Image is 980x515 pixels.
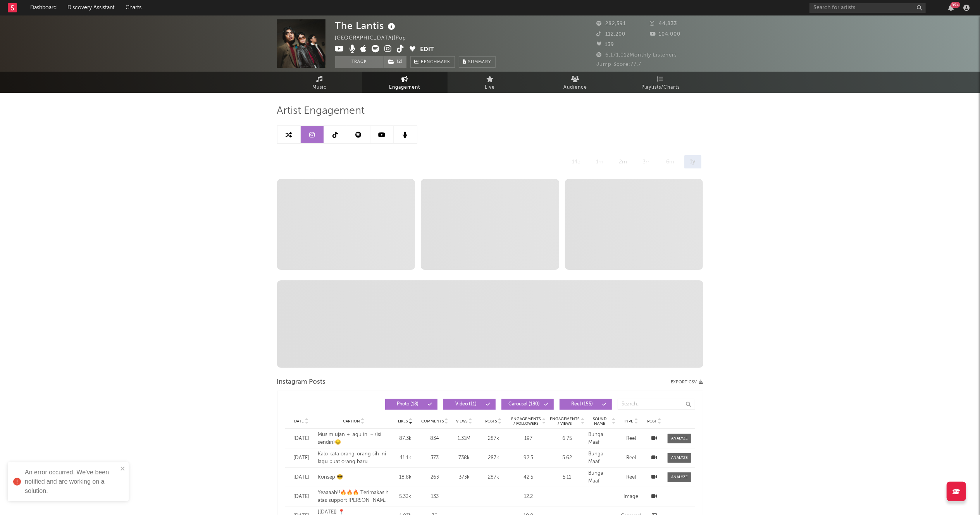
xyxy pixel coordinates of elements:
div: 373 [421,454,448,462]
div: [GEOGRAPHIC_DATA] | Pop [335,34,415,43]
div: 5.11 [549,474,584,481]
a: Audience [533,72,618,93]
a: Music [277,72,362,93]
div: Kalo kata orang-orang sih ini lagu buat orang baru [318,450,390,465]
div: [DATE] [289,435,314,443]
div: 41.1k [393,454,417,462]
div: 92.5 [511,454,546,462]
span: Benchmark [421,58,451,67]
span: 6,171,012 Monthly Listeners [597,53,677,58]
input: Search... [618,399,695,410]
span: Reel ( 155 ) [565,402,600,407]
button: Export CSV [671,380,703,385]
span: Jump Score: 77.7 [597,62,642,67]
div: 1m [591,155,610,168]
div: 99 + [951,2,960,8]
div: Image [619,493,642,501]
span: ( 2 ) [384,56,407,68]
div: Reel [619,435,642,443]
span: Artist Engagement [277,106,365,116]
div: 1.31M [452,435,476,443]
div: 287k [480,435,507,443]
a: Playlists/Charts [618,72,703,93]
div: Reel [619,454,642,462]
button: Photo(18) [385,399,437,410]
button: Video(11) [443,399,496,410]
div: 738k [452,454,476,462]
div: 373k [452,474,476,481]
div: Bunga Maaf [588,450,615,465]
span: Audience [563,83,587,92]
div: 834 [421,435,448,443]
span: Engagements / Followers [511,417,541,426]
span: Photo ( 18 ) [390,402,426,407]
a: Engagement [362,72,448,93]
span: Posts [485,419,497,424]
div: Bunga Maaf [588,470,615,485]
span: Video ( 11 ) [448,402,484,407]
span: Views [456,419,467,424]
span: Post [647,419,657,424]
button: Summary [459,56,496,68]
span: Caption [343,419,360,424]
div: 18.8k [393,474,417,481]
div: 1y [684,155,701,168]
span: Date [295,419,304,424]
span: Type [624,419,633,424]
span: 139 [597,42,615,47]
button: Carousel(180) [501,399,554,410]
span: Comments [421,419,444,424]
div: 2m [613,155,633,168]
div: 87.3k [393,435,417,443]
button: 99+ [948,5,954,11]
span: 104,000 [650,32,680,37]
button: Edit [420,45,434,55]
div: The Lantis [335,19,398,32]
span: Instagram Posts [277,378,326,387]
div: Konsep 😎 [318,474,390,481]
div: 287k [480,474,507,481]
div: 197 [511,435,546,443]
div: 42.5 [511,474,546,481]
div: 12.2 [511,493,546,501]
a: Benchmark [410,56,455,68]
button: close [120,465,126,473]
div: Bunga Maaf [588,431,615,446]
div: 287k [480,454,507,462]
span: 112,200 [597,32,626,37]
div: 5.62 [549,454,584,462]
span: 44,833 [650,21,677,26]
div: Yeaaaah!!🔥🔥🔥 Terimakasih atas support [PERSON_NAME] keluarga [PERSON_NAME] berikann🙌 [PERSON_NAME... [318,489,390,504]
div: [DATE] [289,493,314,501]
div: An error occurred. We've been notified and are working on a solution. [25,468,118,496]
a: Live [448,72,533,93]
div: 14d [567,155,587,168]
div: Reel [619,474,642,481]
input: Search for artists [809,3,926,13]
span: Playlists/Charts [641,83,680,92]
button: Reel(155) [560,399,612,410]
span: Sound Name [588,417,611,426]
div: [DATE] [289,474,314,481]
div: 3m [637,155,657,168]
div: 263 [421,474,448,481]
div: 6.75 [549,435,584,443]
span: Engagement [389,83,420,92]
span: Carousel ( 180 ) [506,402,542,407]
span: Likes [398,419,408,424]
span: 282,591 [597,21,626,26]
div: [DATE] [289,454,314,462]
span: Music [312,83,327,92]
span: Summary [468,60,491,64]
div: 133 [421,493,448,501]
div: 6m [661,155,680,168]
span: Live [485,83,495,92]
div: 5.33k [393,493,417,501]
button: (2) [384,56,406,68]
div: Musim ujan + lagu ini = (isi sendiri)😔 [318,431,390,446]
span: Engagements / Views [549,417,580,426]
button: Track [335,56,384,68]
